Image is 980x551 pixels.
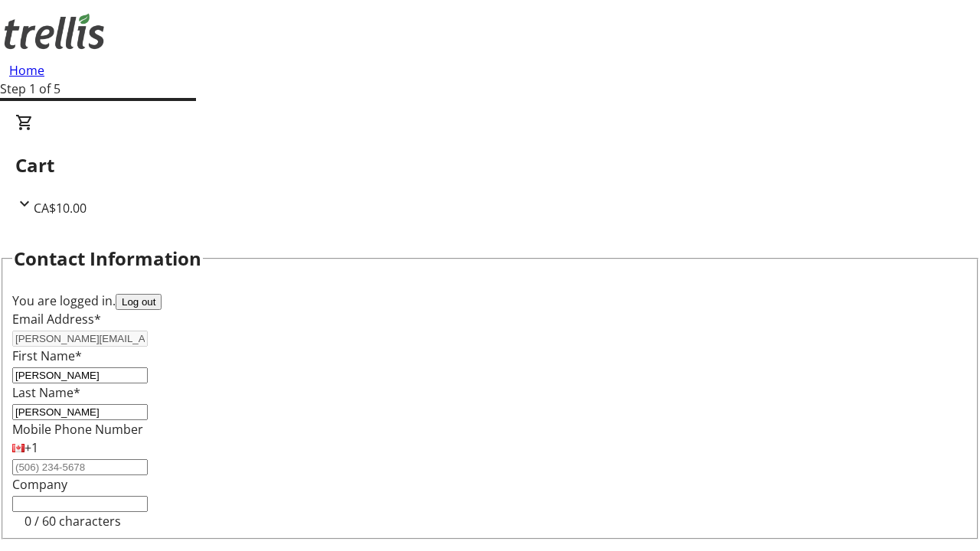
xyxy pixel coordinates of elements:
span: CA$10.00 [34,200,87,217]
label: Company [12,476,67,493]
input: (506) 234-5678 [12,459,148,475]
button: Log out [116,294,162,310]
h2: Cart [15,152,965,179]
label: Last Name* [12,384,80,401]
div: You are logged in. [12,292,968,310]
h2: Contact Information [14,245,201,272]
label: First Name* [12,347,82,364]
div: CartCA$10.00 [15,113,965,217]
label: Mobile Phone Number [12,421,143,438]
tr-character-limit: 0 / 60 characters [24,513,121,530]
label: Email Address* [12,311,101,328]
